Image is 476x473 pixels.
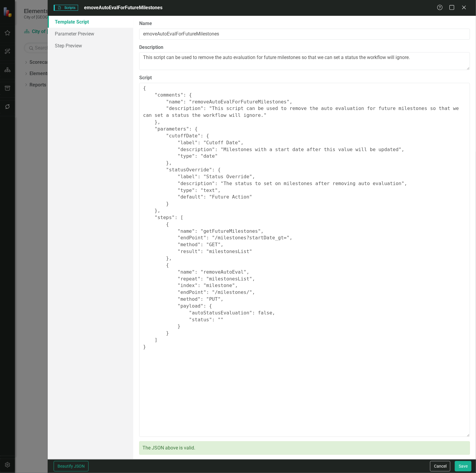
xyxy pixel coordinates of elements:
input: Name [139,29,470,40]
label: Description [139,44,470,51]
button: Save [455,461,472,472]
span: emoveAutoEvalForFutureMilestones [84,5,162,10]
button: Cancel [430,461,450,472]
button: Beautify JSON [54,461,89,472]
label: Name [139,20,470,27]
textarea: { "comments": { "name": "removeAutoEvalForFutureMilestones", "description": "This script can be u... [139,83,470,437]
div: The JSON above is valid. [139,441,470,455]
textarea: This script can be used to remove the auto evaluation for future milestones so that we can set a ... [139,52,470,70]
a: Parameter Preview [48,28,133,40]
a: Step Preview [48,40,133,52]
label: Script [139,75,470,81]
a: Template Script [48,16,133,28]
span: Scripts [54,5,78,11]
